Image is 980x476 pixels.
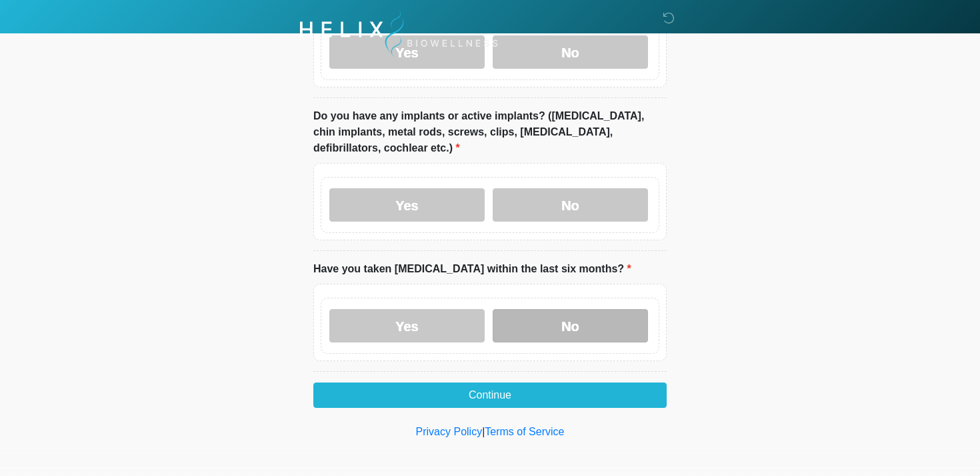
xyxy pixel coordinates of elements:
[482,426,485,437] a: |
[493,188,648,222] label: No
[416,426,483,437] a: Privacy Policy
[485,426,564,437] a: Terms of Service
[300,10,498,57] img: Helix Biowellness Logo
[329,309,485,342] label: Yes
[313,261,631,277] label: Have you taken [MEDICAL_DATA] within the last six months?
[493,309,648,342] label: No
[313,108,667,156] label: Do you have any implants or active implants? ([MEDICAL_DATA], chin implants, metal rods, screws, ...
[313,383,667,408] button: Continue
[329,188,485,222] label: Yes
